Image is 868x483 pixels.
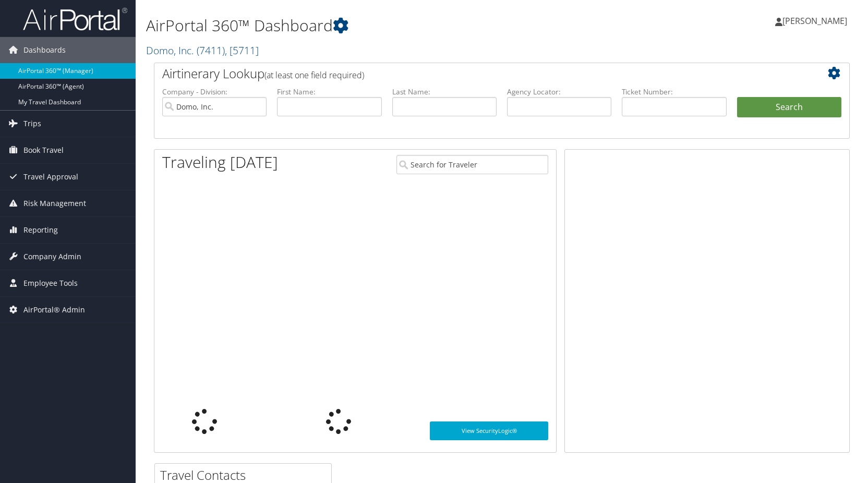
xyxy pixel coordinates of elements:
[622,87,726,97] label: Ticket Number:
[277,87,381,97] label: First Name:
[396,155,548,174] input: Search for Traveler
[225,43,259,57] span: , [ 5711 ]
[23,217,58,243] span: Reporting
[146,15,620,37] h1: AirPortal 360™ Dashboard
[23,244,81,270] span: Company Admin
[392,87,497,97] label: Last Name:
[23,297,85,323] span: AirPortal® Admin
[162,87,267,97] label: Company - Division:
[264,69,364,81] span: (at least one field required)
[23,270,78,296] span: Employee Tools
[23,137,64,163] span: Book Travel
[23,190,86,216] span: Risk Management
[197,43,225,57] span: ( 7411 )
[162,65,783,82] h2: Airtinerary Lookup
[782,15,847,27] span: [PERSON_NAME]
[775,5,858,37] a: [PERSON_NAME]
[23,7,127,31] img: airportal-logo.png
[23,111,41,137] span: Trips
[162,151,278,173] h1: Traveling [DATE]
[507,87,611,97] label: Agency Locator:
[737,97,841,118] button: Search
[23,37,66,63] span: Dashboards
[430,421,548,440] a: View SecurityLogic®
[23,164,78,190] span: Travel Approval
[146,43,259,57] a: Domo, Inc.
